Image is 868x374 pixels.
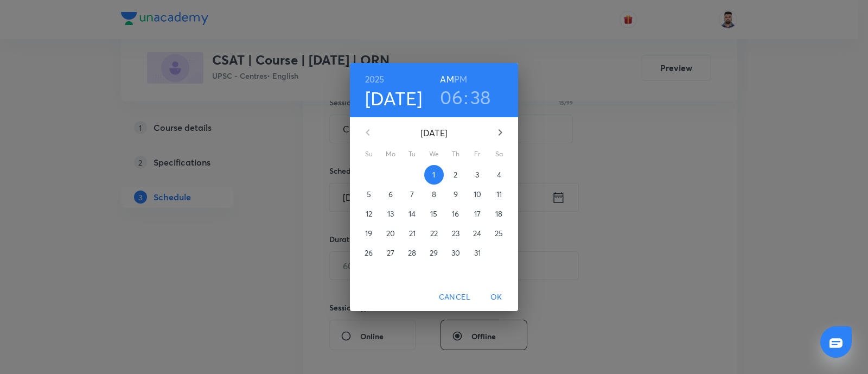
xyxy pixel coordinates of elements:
[440,86,463,109] button: 06
[365,248,373,258] p: 26
[424,165,444,185] button: 1
[474,189,481,200] p: 10
[424,224,444,243] button: 22
[495,228,503,239] p: 25
[440,72,454,87] button: AM
[424,204,444,224] button: 15
[435,287,475,307] button: Cancel
[359,185,379,204] button: 5
[474,248,481,258] p: 31
[359,149,379,160] span: Su
[387,208,394,219] p: 13
[470,86,491,109] button: 38
[496,189,502,200] p: 11
[410,189,414,200] p: 7
[409,208,416,219] p: 14
[381,149,400,160] span: Mo
[495,208,502,219] p: 18
[386,228,395,239] p: 20
[474,208,481,219] p: 17
[381,126,487,140] p: [DATE]
[473,228,481,239] p: 24
[489,224,509,243] button: 25
[475,169,479,180] p: 3
[452,208,459,219] p: 16
[446,243,465,263] button: 30
[403,149,422,160] span: Tu
[365,72,385,87] button: 2025
[446,149,465,160] span: Th
[446,204,465,224] button: 16
[359,243,379,263] button: 26
[446,185,465,204] button: 9
[468,243,487,263] button: 31
[381,243,400,263] button: 27
[424,243,444,263] button: 29
[381,224,400,243] button: 20
[489,149,509,160] span: Sa
[381,185,400,204] button: 6
[408,248,416,258] p: 28
[454,169,457,180] p: 2
[403,204,422,224] button: 14
[432,169,435,180] p: 1
[446,224,465,243] button: 23
[451,248,460,258] p: 30
[489,204,509,224] button: 18
[483,290,509,304] span: OK
[388,189,393,200] p: 6
[387,248,394,258] p: 27
[424,149,444,160] span: We
[468,204,487,224] button: 17
[479,287,514,307] button: OK
[409,228,416,239] p: 21
[489,165,509,185] button: 4
[454,189,458,200] p: 9
[403,185,422,204] button: 7
[489,185,509,204] button: 11
[365,228,372,239] p: 19
[381,204,400,224] button: 13
[365,87,423,110] button: [DATE]
[468,185,487,204] button: 10
[452,228,459,239] p: 23
[367,189,371,200] p: 5
[464,86,468,109] h3: :
[432,189,436,200] p: 8
[359,204,379,224] button: 12
[454,72,467,87] button: PM
[497,169,501,180] p: 4
[446,165,465,185] button: 2
[468,165,487,185] button: 3
[430,208,437,219] p: 15
[430,248,438,258] p: 29
[430,228,438,239] p: 22
[359,224,379,243] button: 19
[439,290,470,304] span: Cancel
[403,224,422,243] button: 21
[468,149,487,160] span: Fr
[424,185,444,204] button: 8
[366,208,372,219] p: 12
[468,224,487,243] button: 24
[403,243,422,263] button: 28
